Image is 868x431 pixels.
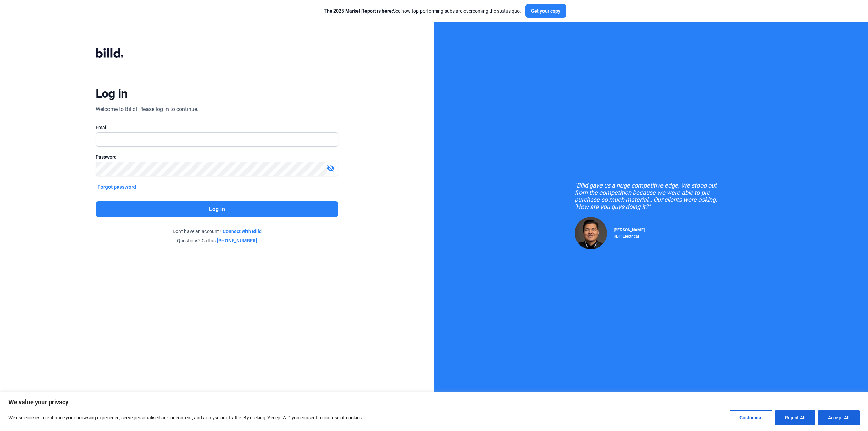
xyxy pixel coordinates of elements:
[818,410,860,425] button: Accept All
[96,105,198,113] div: Welcome to Billd! Please log in to continue.
[96,124,339,131] div: Email
[575,182,727,210] div: "Billd gave us a huge competitive edge. We stood out from the competition because we were able to...
[96,201,339,217] button: Log in
[614,232,645,239] div: RDP Electrical
[96,86,128,101] div: Log in
[614,228,645,232] span: [PERSON_NAME]
[8,414,363,422] p: We use cookies to enhance your browsing experience, serve personalised ads or content, and analys...
[730,410,772,425] button: Customise
[8,398,860,406] p: We value your privacy
[324,7,521,14] div: See how top-performing subs are overcoming the status quo.
[324,8,393,14] span: The 2025 Market Report is here:
[96,154,339,160] div: Password
[775,410,815,425] button: Reject All
[96,237,339,244] div: Questions? Call us
[96,228,339,235] div: Don't have an account?
[327,164,335,172] mat-icon: visibility_off
[223,228,262,235] a: Connect with Billd
[96,183,138,191] button: Forgot password
[217,237,257,244] a: [PHONE_NUMBER]
[525,4,566,18] button: Get your copy
[575,217,607,249] img: Raul Pacheco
